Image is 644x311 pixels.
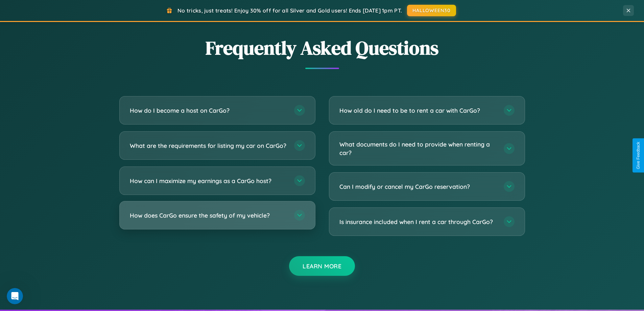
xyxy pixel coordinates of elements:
h3: How old do I need to be to rent a car with CarGo? [339,106,497,115]
h3: How can I maximize my earnings as a CarGo host? [130,177,287,185]
h3: How does CarGo ensure the safety of my vehicle? [130,211,287,220]
div: Give Feedback [636,142,641,169]
h3: Is insurance included when I rent a car through CarGo? [339,218,497,226]
h3: What are the requirements for listing my car on CarGo? [130,141,287,150]
h2: Frequently Asked Questions [119,35,525,61]
h3: What documents do I need to provide when renting a car? [339,140,497,157]
h3: Can I modify or cancel my CarGo reservation? [339,182,497,191]
h3: How do I become a host on CarGo? [130,106,287,115]
button: HALLOWEEN30 [407,5,456,16]
span: No tricks, just treats! Enjoy 30% off for all Silver and Gold users! Ends [DATE] 1pm PT. [177,7,402,14]
iframe: Intercom live chat [7,288,23,304]
button: Learn More [289,256,355,276]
